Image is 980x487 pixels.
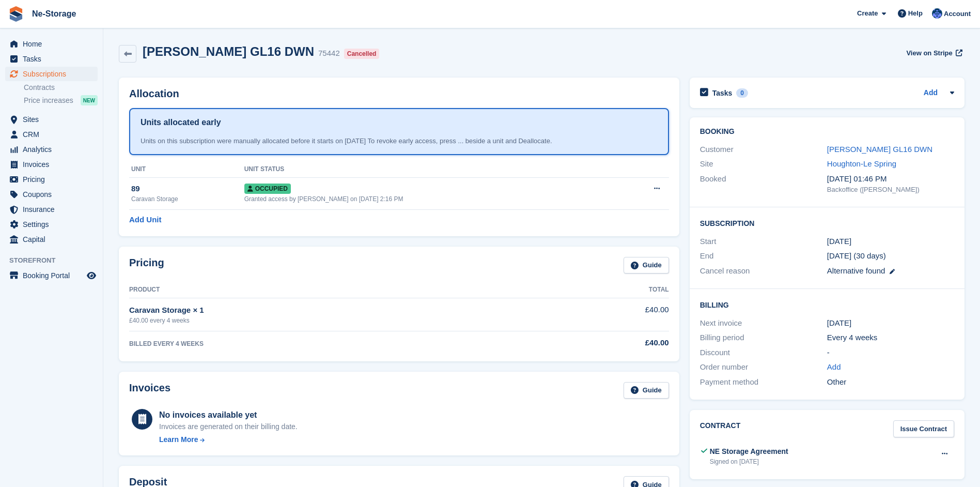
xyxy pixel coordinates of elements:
[827,361,841,373] a: Add
[28,5,80,22] a: Ne-Storage
[827,347,954,359] div: -
[344,49,380,59] div: Cancelled
[827,266,885,275] span: Alternative found
[700,250,827,262] div: End
[81,95,98,105] div: NEW
[244,161,618,178] th: Unit Status
[700,299,954,310] h2: Billing
[23,67,85,81] span: Subscriptions
[129,339,539,348] div: BILLED EVERY 4 WEEKS
[700,361,827,373] div: Order number
[827,332,954,344] div: Every 4 weeks
[700,317,827,329] div: Next invoice
[159,434,298,445] a: Learn More
[712,88,733,98] h2: Tasks
[23,127,85,142] span: CRM
[700,144,827,156] div: Customer
[23,202,85,217] span: Insurance
[129,282,539,298] th: Product
[23,112,85,127] span: Sites
[906,48,952,58] span: View on Stripe
[827,251,886,260] span: [DATE] (30 days)
[159,409,298,421] div: No invoices available yet
[5,268,98,283] a: menu
[5,112,98,127] a: menu
[827,376,954,388] div: Other
[9,255,103,266] span: Storefront
[539,337,669,349] div: £40.00
[5,127,98,142] a: menu
[944,9,971,19] span: Account
[23,52,85,66] span: Tasks
[23,217,85,232] span: Settings
[539,298,669,331] td: £40.00
[5,187,98,202] a: menu
[827,145,932,154] a: [PERSON_NAME] GL16 DWN
[129,161,244,178] th: Unit
[893,420,954,437] a: Issue Contract
[5,67,98,81] a: menu
[5,232,98,247] a: menu
[700,347,827,359] div: Discount
[129,88,669,100] h2: Allocation
[23,37,85,51] span: Home
[5,157,98,172] a: menu
[700,236,827,248] div: Start
[24,96,73,105] span: Price increases
[129,305,539,316] div: Caravan Storage × 1
[857,8,878,19] span: Create
[23,187,85,202] span: Coupons
[5,202,98,217] a: menu
[129,214,161,226] a: Add Unit
[24,83,98,93] a: Contracts
[5,142,98,157] a: menu
[244,194,618,204] div: Granted access by [PERSON_NAME] on [DATE] 2:16 PM
[23,232,85,247] span: Capital
[23,268,85,283] span: Booking Portal
[5,172,98,187] a: menu
[700,420,741,437] h2: Contract
[700,173,827,195] div: Booked
[624,257,669,274] a: Guide
[827,317,954,329] div: [DATE]
[143,44,314,58] h2: [PERSON_NAME] GL16 DWN
[318,48,340,59] div: 75442
[924,87,938,99] a: Add
[129,382,170,399] h2: Invoices
[129,257,164,274] h2: Pricing
[24,95,98,106] a: Price increases NEW
[141,116,221,129] h1: Units allocated early
[700,332,827,344] div: Billing period
[159,421,298,432] div: Invoices are generated on their billing date.
[5,217,98,232] a: menu
[710,457,788,466] div: Signed on [DATE]
[908,8,923,19] span: Help
[23,142,85,157] span: Analytics
[700,158,827,170] div: Site
[141,136,658,146] div: Units on this subscription were manually allocated before it starts on [DATE] To revoke early acc...
[23,157,85,172] span: Invoices
[23,172,85,187] span: Pricing
[131,194,244,204] div: Caravan Storage
[159,434,198,445] div: Learn More
[827,159,896,168] a: Houghton-Le Spring
[700,265,827,277] div: Cancel reason
[827,173,954,185] div: [DATE] 01:46 PM
[129,316,539,325] div: £40.00 every 4 weeks
[827,185,954,195] div: Backoffice ([PERSON_NAME])
[700,128,954,136] h2: Booking
[5,37,98,51] a: menu
[244,184,291,194] span: Occupied
[539,282,669,298] th: Total
[700,218,954,228] h2: Subscription
[624,382,669,399] a: Guide
[700,376,827,388] div: Payment method
[85,269,98,282] a: Preview store
[736,88,748,98] div: 0
[131,183,244,195] div: 89
[827,236,851,248] time: 2025-10-04 00:00:00 UTC
[932,8,942,19] img: Karol Carter
[8,6,24,22] img: stora-icon-8386f47178a22dfd0bd8f6a31ec36ba5ce8667c1dd55bd0f319d3a0aa187defe.svg
[902,44,965,62] a: View on Stripe
[5,52,98,66] a: menu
